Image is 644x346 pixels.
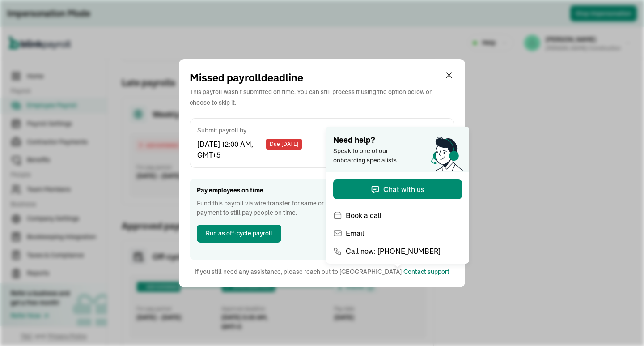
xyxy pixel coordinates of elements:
[333,147,397,164] span: Speak to one of our onboarding specialists
[599,303,644,346] iframe: Chat Widget
[190,88,432,107] span: This payroll wasn't submitted on time. You can still process it using the option below or choose ...
[197,126,302,135] span: Submit payroll by
[333,134,462,146] span: Need help?
[333,224,462,242] button: Email
[266,139,302,150] div: Due [DATE]
[195,267,402,277] p: If you still need any assistance, please reach out to [GEOGRAPHIC_DATA]
[333,242,462,260] button: Call now: [PHONE_NUMBER]
[197,199,359,218] span: Fund this payroll via wire transfer for same or next day payment to still pay people on time.
[206,229,272,238] span: Run as off-cycle payroll
[333,179,462,199] button: Chat with us
[190,72,303,84] span: Missed payroll deadline
[197,186,359,195] span: Pay employees on time
[403,267,449,277] div: Contact support
[197,139,264,160] span: [DATE] 12:00 AM, GMT+5
[371,184,424,195] div: Chat with us
[333,206,462,224] button: Book a call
